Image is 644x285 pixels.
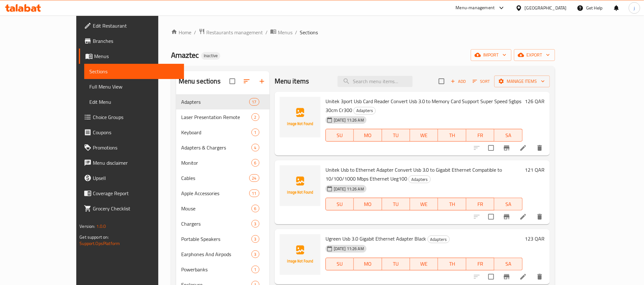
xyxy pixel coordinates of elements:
[499,140,514,156] button: Branch-specific-item
[181,174,249,182] span: Cables
[385,131,408,140] span: TU
[181,205,251,212] div: Mouse
[93,144,179,151] span: Promotions
[471,76,492,86] button: Sort
[79,109,184,125] a: Choice Groups
[251,205,259,212] div: items
[278,29,292,36] span: Menus
[466,258,494,270] button: FR
[532,269,547,284] button: delete
[497,200,520,209] span: SA
[525,165,545,174] h6: 121 QAR
[79,201,184,216] a: Grocery Checklist
[519,51,550,59] span: export
[181,159,251,167] span: Monitor
[514,49,555,61] button: export
[499,269,514,284] button: Branch-specific-item
[252,129,259,136] span: 1
[325,96,522,115] span: Unitek 3port Usb Card Reader Convert Usb 3.0 to Memory Card Support Super Speed 5gbps 30cm Cr300
[171,48,199,62] span: Amaztec
[181,189,249,197] span: Apple Accessories
[325,198,354,210] button: SU
[469,259,492,268] span: FR
[251,144,259,151] div: items
[93,129,179,136] span: Coupons
[499,77,545,85] span: Manage items
[176,262,270,277] div: Powerbanks1
[251,159,259,167] div: items
[226,75,239,88] span: Select all sections
[328,200,351,209] span: SU
[441,200,463,209] span: TH
[270,28,292,36] a: Menus
[331,246,367,252] span: [DATE] 11:26 AM
[438,129,466,142] button: TH
[181,235,251,243] span: Portable Speakers
[194,29,196,36] li: /
[176,140,270,155] div: Adapters & Chargers4
[179,76,221,86] h2: Menu sections
[532,209,547,224] button: delete
[176,94,270,109] div: Adapters17
[251,129,259,136] div: items
[354,258,382,270] button: MO
[331,117,367,123] span: [DATE] 11:26 AM
[469,76,494,86] span: Sort items
[93,37,179,45] span: Branches
[325,258,354,270] button: SU
[325,165,502,183] span: Unitek Usb to Ethernet Adapter Convert Usb 3.0 to Gigabit Ethernet Compatible to 10/100/1000 Mbps...
[448,76,469,86] button: Add
[331,186,367,192] span: [DATE] 11:26 AM
[354,198,382,210] button: MO
[201,53,220,58] span: Inactive
[356,259,379,268] span: MO
[181,144,251,151] span: Adapters & Chargers
[199,28,263,36] a: Restaurants management
[295,29,297,36] li: /
[181,220,251,228] span: Chargers
[413,259,435,268] span: WE
[181,266,251,273] span: Powerbanks
[280,234,320,275] img: Ugreen Usb 3.0 Gigabit Ethernet Adapter Black
[634,4,635,11] span: j
[494,198,522,210] button: SA
[525,97,545,106] h6: 126 QAR
[79,140,184,155] a: Promotions
[497,259,520,268] span: SA
[382,198,410,210] button: TU
[176,201,270,216] div: Mouse6
[413,200,435,209] span: WE
[409,176,430,183] span: Adapters
[251,220,259,228] div: items
[181,113,251,121] div: Laser Presentation Remote
[280,97,320,137] img: Unitek 3port Usb Card Reader Convert Usb 3.0 to Memory Card Support Super Speed 5gbps 30cm Cr300
[408,176,431,183] div: Adapters
[252,251,259,257] span: 3
[325,234,426,243] span: Ugreen Usb 3.0 Gigabit Ethernet Adapter Black
[494,76,550,87] button: Manage items
[428,236,449,243] span: Adapters
[249,189,259,197] div: items
[201,52,220,60] div: Inactive
[79,170,184,186] a: Upsell
[456,4,495,12] div: Menu-management
[532,140,547,156] button: delete
[181,98,249,106] div: Adapters
[249,98,259,106] div: items
[79,33,184,49] a: Branches
[181,129,251,136] span: Keyboard
[356,200,379,209] span: MO
[252,221,259,227] span: 3
[254,74,270,89] button: Add section
[84,94,184,109] a: Edit Menu
[469,200,492,209] span: FR
[325,129,354,142] button: SU
[89,83,179,90] span: Full Menu View
[79,49,184,64] a: Menus
[519,273,527,281] a: Edit menu item
[79,155,184,170] a: Menu disclaimer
